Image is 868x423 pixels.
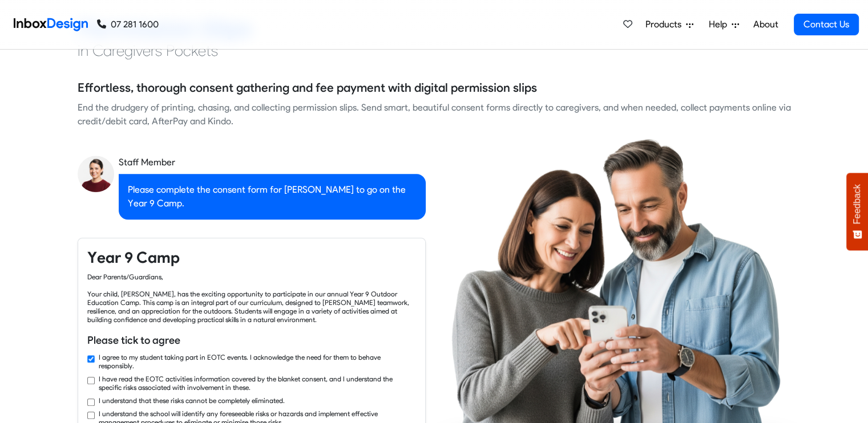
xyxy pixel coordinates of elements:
a: Help [704,13,744,36]
span: Help [709,18,732,31]
img: staff_avatar.png [78,156,114,192]
h4: in Caregivers Pockets [78,40,791,61]
div: Dear Parents/Guardians, Your child, [PERSON_NAME], has the exciting opportunity to participate in... [87,272,416,324]
div: Please complete the consent form for [PERSON_NAME] to go on the Year 9 Camp. [119,174,426,219]
span: Feedback [852,184,862,224]
div: Staff Member [119,156,426,169]
label: I understand that these risks cannot be completely eliminated. [99,396,285,405]
h4: Year 9 Camp [87,247,416,268]
div: End the drudgery of printing, chasing, and collecting permission slips. Send smart, beautiful con... [78,101,791,128]
h6: Please tick to agree [87,333,416,348]
label: I have read the EOTC activities information covered by the blanket consent, and I understand the ... [99,375,416,392]
button: Feedback - Show survey [846,173,868,250]
label: I agree to my student taking part in EOTC events. I acknowledge the need for them to behave respo... [99,353,416,370]
a: Contact Us [794,14,859,35]
h5: Effortless, thorough consent gathering and fee payment with digital permission slips [78,79,537,96]
span: Products [645,18,686,31]
a: Products [641,13,698,36]
a: 07 281 1600 [97,18,159,31]
a: About [750,13,781,36]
